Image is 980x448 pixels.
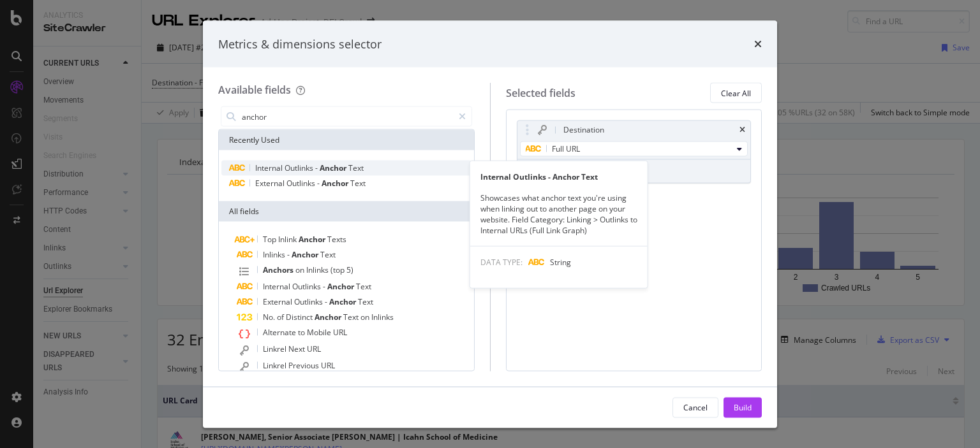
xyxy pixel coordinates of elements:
div: times [739,126,745,134]
div: Recently Used [219,130,474,150]
span: Anchors [263,264,295,275]
span: Top [263,234,278,245]
span: on [295,264,306,275]
span: Inlinks [306,264,330,275]
div: Selected fields [506,85,575,100]
input: Search by field name [241,107,453,126]
span: Inlinks [371,312,394,322]
div: Metrics & dimensions selector [218,36,382,52]
span: Anchor [299,234,327,245]
span: Text [343,312,360,322]
span: Anchor [320,163,348,173]
span: Next [288,343,307,354]
span: - [325,296,329,307]
span: Anchor [322,178,350,189]
span: Linkrel [263,360,288,371]
span: - [315,163,320,173]
span: Anchor [315,312,343,322]
span: No. [263,312,277,322]
span: Text [358,296,373,307]
div: Available fields [218,83,291,97]
div: Clear All [721,87,751,98]
button: Full URL [520,141,748,157]
span: Outlinks [294,296,325,307]
div: times [754,36,762,52]
span: External [263,296,294,307]
span: - [287,249,292,260]
span: Linkrel [263,343,288,354]
div: Showcases what anchor text you're using when linking out to another page on your website. Field C... [470,192,648,236]
span: Outlinks [285,163,315,173]
span: Inlinks [263,249,287,260]
span: DATA TYPE: [480,257,523,268]
span: String [550,257,571,268]
span: Texts [327,234,346,245]
span: Text [348,163,364,173]
span: Alternate [263,327,298,338]
span: URL [321,360,335,371]
span: Internal [255,163,285,173]
span: of [277,312,286,322]
div: Build [734,401,752,412]
span: Text [320,249,336,260]
span: Anchor [327,281,356,292]
div: Internal Outlinks - Anchor Text [470,171,648,182]
span: Text [350,178,366,189]
span: Inlink [278,234,299,245]
button: Cancel [672,397,718,417]
div: All fields [219,201,474,222]
span: Outlinks [292,281,323,292]
span: - [323,281,327,292]
span: Mobile [307,327,333,338]
span: Text [356,281,371,292]
div: modal [203,20,777,428]
span: Outlinks [286,178,317,189]
span: URL [307,343,321,354]
span: on [360,312,371,322]
span: Anchor [329,296,358,307]
div: DestinationtimesFull URLOn Current Crawl [517,120,752,184]
span: URL [333,327,347,338]
span: Anchor [292,249,320,260]
button: Clear All [710,83,762,103]
span: Internal [263,281,292,292]
div: Cancel [683,401,708,412]
span: Previous [288,360,321,371]
span: to [298,327,307,338]
span: Distinct [286,312,315,322]
span: - [317,178,322,189]
div: Destination [563,124,604,136]
span: 5) [346,264,353,275]
span: External [255,178,286,189]
button: Build [724,397,762,417]
span: (top [330,264,346,275]
span: Full URL [552,143,580,154]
